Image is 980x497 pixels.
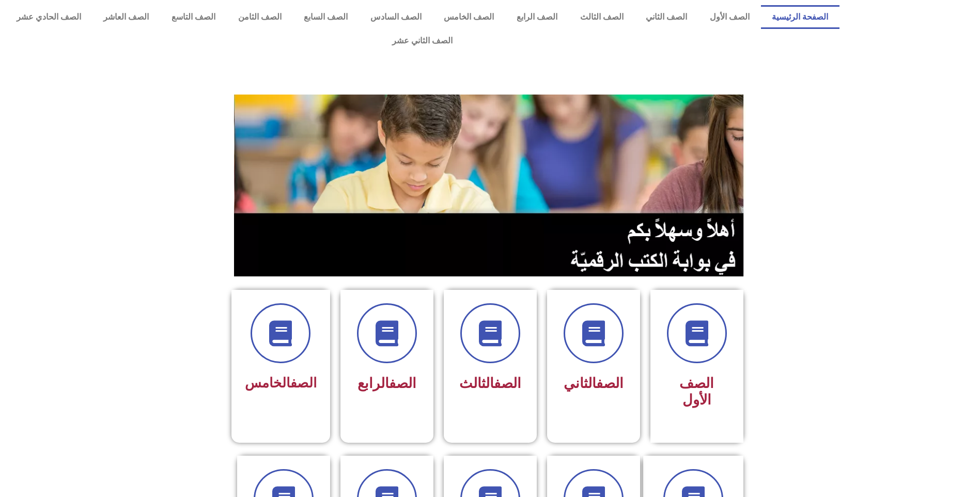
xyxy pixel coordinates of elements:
[679,375,714,408] span: الصف الأول
[92,5,161,29] a: الصف العاشر
[698,5,761,29] a: الصف الأول
[494,375,521,392] a: الصف
[634,5,698,29] a: الصف الثاني
[569,5,635,29] a: الصف الثالث
[290,375,317,391] a: الصف
[5,29,839,53] a: الصف الثاني عشر
[389,375,416,392] a: الصف
[761,5,840,29] a: الصفحة الرئيسية
[433,5,506,29] a: الصف الخامس
[505,5,569,29] a: الصف الرابع
[160,5,227,29] a: الصف التاسع
[596,375,624,392] a: الصف
[245,375,317,391] span: الخامس
[359,5,433,29] a: الصف السادس
[292,5,359,29] a: الصف السابع
[564,375,624,392] span: الثاني
[227,5,293,29] a: الصف الثامن
[357,375,416,392] span: الرابع
[459,375,521,392] span: الثالث
[5,5,92,29] a: الصف الحادي عشر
